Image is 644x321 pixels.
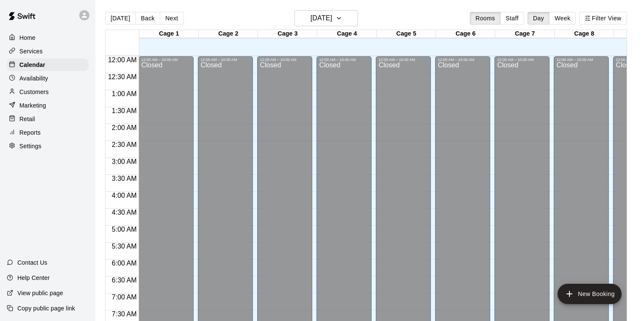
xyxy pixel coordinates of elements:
span: 7:00 AM [110,293,139,301]
p: Reports [19,128,41,137]
span: 4:30 AM [110,209,139,216]
p: Contact Us [17,258,47,267]
div: Cage 6 [436,30,495,38]
span: 3:30 AM [110,175,139,182]
span: 3:00 AM [110,158,139,165]
div: Cage 2 [199,30,258,38]
a: Retail [7,113,89,125]
p: Copy public page link [17,304,75,313]
a: Calendar [7,58,89,71]
a: Availability [7,72,89,85]
button: Filter View [579,12,627,25]
p: Availability [19,74,48,83]
div: Cage 4 [317,30,377,38]
span: 6:00 AM [110,260,139,267]
a: Customers [7,86,89,98]
div: 12:00 AM – 10:00 AM [200,58,250,62]
div: 12:00 AM – 10:00 AM [497,58,547,62]
div: 12:00 AM – 10:00 AM [378,58,428,62]
span: 2:00 AM [110,124,139,131]
h6: [DATE] [311,12,332,24]
p: Help Center [17,274,50,282]
p: Marketing [19,101,46,110]
p: Calendar [19,61,45,69]
button: Day [527,12,550,25]
a: Marketing [7,99,89,112]
span: 2:30 AM [110,141,139,148]
span: 4:00 AM [110,192,139,199]
span: 7:30 AM [110,310,139,318]
div: 12:00 AM – 10:00 AM [319,58,369,62]
span: 5:30 AM [110,243,139,250]
button: Week [549,12,576,25]
a: Home [7,31,89,44]
div: Cage 1 [139,30,199,38]
button: Back [135,12,160,25]
a: Settings [7,140,89,152]
div: 12:00 AM – 10:00 AM [438,58,488,62]
div: 12:00 AM – 10:00 AM [260,58,310,62]
div: Cage 5 [377,30,436,38]
div: 12:00 AM – 10:00 AM [141,58,191,62]
span: 12:00 AM [106,56,139,64]
p: Retail [19,115,35,123]
button: [DATE] [105,12,136,25]
a: Services [7,45,89,58]
p: Customers [19,88,49,96]
button: [DATE] [294,10,358,26]
span: 1:30 AM [110,107,139,114]
span: 1:00 AM [110,90,139,97]
button: add [558,284,622,304]
button: Rooms [470,12,500,25]
a: Reports [7,126,89,139]
p: Services [19,47,43,55]
div: Cage 8 [555,30,614,38]
p: View public page [17,289,63,297]
div: 12:00 AM – 10:00 AM [556,58,606,62]
span: 6:30 AM [110,277,139,284]
div: Cage 7 [495,30,555,38]
button: Next [160,12,183,25]
span: 5:00 AM [110,226,139,233]
span: 12:30 AM [106,73,139,80]
p: Home [19,33,36,42]
button: Staff [500,12,525,25]
div: Cage 3 [258,30,317,38]
p: Settings [19,142,42,150]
